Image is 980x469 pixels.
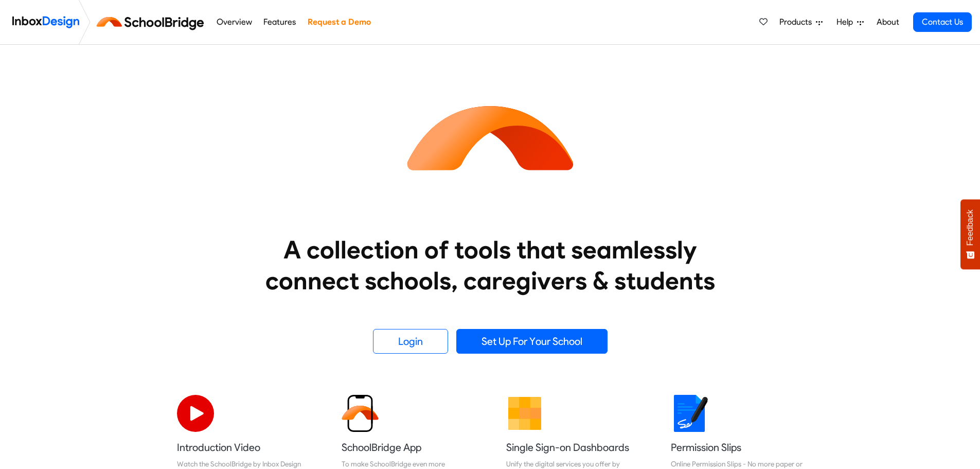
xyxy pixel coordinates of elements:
[213,12,255,32] a: Overview
[305,12,373,32] a: Request a Demo
[671,395,708,432] img: 2022_01_18_icon_signature.svg
[775,12,827,32] a: Products
[832,12,868,32] a: Help
[874,12,902,32] a: About
[373,329,448,354] a: Login
[398,45,583,230] img: icon_schoolbridge.svg
[960,199,980,269] button: Feedback - Show survey
[779,16,816,28] span: Products
[177,395,214,432] img: 2022_07_11_icon_video_playback.svg
[246,234,735,296] heading: A collection of tools that seamlessly connect schools, caregivers & students
[836,16,857,28] span: Help
[671,440,804,455] h5: Permission Slips
[177,440,310,455] h5: Introduction Video
[913,12,972,32] a: Contact Us
[456,329,608,354] a: Set Up For Your School
[342,395,379,432] img: 2022_01_13_icon_sb_app.svg
[261,12,299,32] a: Features
[95,10,210,34] img: schoolbridge logo
[506,395,543,432] img: 2022_01_13_icon_grid.svg
[966,210,975,246] span: Feedback
[342,440,474,455] h5: SchoolBridge App
[506,440,639,455] h5: Single Sign-on Dashboards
